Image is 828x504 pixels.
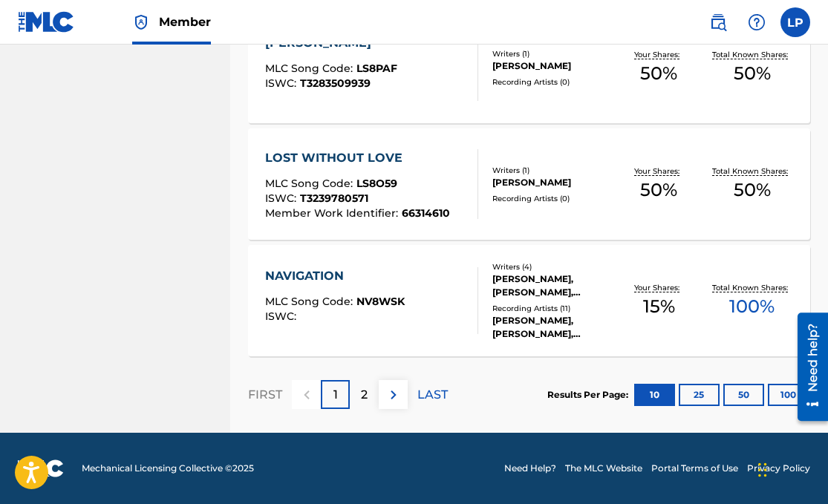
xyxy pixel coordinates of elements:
span: LS8O59 [356,177,397,190]
span: LS8PAF [356,62,397,75]
p: Your Shares: [634,282,683,293]
iframe: Resource Center [786,307,828,427]
button: 25 [679,384,720,406]
iframe: Chat Widget [754,433,828,504]
p: Total Known Shares: [712,166,792,177]
span: NV8WSK [356,295,405,308]
span: 50 % [734,177,771,203]
div: NAVIGATION [265,267,405,285]
span: MLC Song Code : [265,295,356,308]
button: 10 [634,384,675,406]
p: Total Known Shares: [712,49,792,60]
div: Writers ( 1 ) [492,165,612,176]
span: ISWC : [265,310,300,323]
span: 50 % [734,60,771,87]
div: [PERSON_NAME], [PERSON_NAME], [PERSON_NAME]|[PERSON_NAME], [PERSON_NAME], [PERSON_NAME] [492,314,612,341]
a: NAVIGATIONMLC Song Code:NV8WSKISWC:Writers (4)[PERSON_NAME], [PERSON_NAME], [PERSON_NAME] [PERSON... [248,245,810,356]
div: LOST WITHOUT LOVE [265,149,450,167]
span: Member [159,13,211,30]
a: Need Help? [504,462,556,475]
a: Privacy Policy [747,462,810,475]
p: Results Per Page: [547,388,632,402]
span: 15 % [643,293,675,320]
p: Your Shares: [634,49,683,60]
img: help [748,13,766,31]
span: MLC Song Code : [265,62,356,75]
div: Recording Artists ( 0 ) [492,76,612,88]
div: [PERSON_NAME] [492,59,612,73]
p: 2 [361,386,368,404]
span: ISWC : [265,192,300,205]
img: MLC Logo [18,11,75,33]
div: User Menu [780,7,810,37]
div: Writers ( 1 ) [492,48,612,59]
div: Drag [758,448,767,492]
p: Your Shares: [634,166,683,177]
button: 50 [723,384,764,406]
span: 50 % [640,60,677,87]
span: ISWC : [265,76,300,90]
a: The MLC Website [565,462,642,475]
span: 66314610 [402,206,450,220]
span: Member Work Identifier : [265,206,402,220]
div: Writers ( 4 ) [492,261,612,272]
div: Recording Artists ( 0 ) [492,193,612,204]
span: T3283509939 [300,76,371,90]
img: search [709,13,727,31]
img: right [385,386,402,404]
div: Recording Artists ( 11 ) [492,303,612,314]
span: T3239780571 [300,192,368,205]
button: 100 [768,384,809,406]
div: Help [742,7,772,37]
img: logo [18,459,64,477]
a: [PERSON_NAME]MLC Song Code:LS8PAFISWC:T3283509939Writers (1)[PERSON_NAME]Recording Artists (0)You... [248,12,810,123]
span: MLC Song Code : [265,177,356,190]
span: 50 % [640,177,677,203]
p: LAST [417,386,448,404]
a: Portal Terms of Use [651,462,738,475]
a: LOST WITHOUT LOVEMLC Song Code:LS8O59ISWC:T3239780571Member Work Identifier:66314610Writers (1)[P... [248,128,810,240]
div: [PERSON_NAME] [492,176,612,189]
p: Total Known Shares: [712,282,792,293]
p: FIRST [248,386,282,404]
p: 1 [333,386,338,404]
img: Top Rightsholder [132,13,150,31]
span: Mechanical Licensing Collective © 2025 [82,462,254,475]
a: Public Search [703,7,733,37]
span: 100 % [729,293,775,320]
div: [PERSON_NAME], [PERSON_NAME], [PERSON_NAME] [PERSON_NAME]' [PERSON_NAME] JR. [492,272,612,299]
